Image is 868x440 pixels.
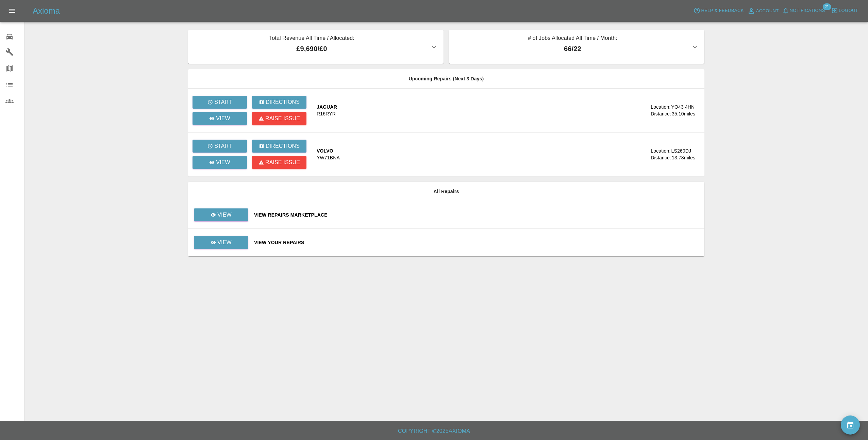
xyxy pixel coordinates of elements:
a: View [194,239,249,245]
div: 35.10 miles [672,110,699,117]
p: Start [214,142,232,150]
p: £9,690 / £0 [194,44,430,54]
a: Account [746,5,781,16]
p: Raise issue [265,114,300,123]
h6: Copyright © 2025 Axioma [5,426,863,436]
button: Help & Feedback [692,5,745,16]
a: Location:LS260DJDistance:13.78miles [621,147,699,161]
a: View [193,156,247,169]
h5: Axioma [33,5,60,16]
p: View [216,114,230,123]
p: Raise issue [265,158,300,167]
button: Logout [830,5,860,16]
a: JAGUARR16RYR [317,104,616,117]
div: Location: [651,147,670,154]
button: Start [193,96,247,109]
button: Start [193,140,247,153]
a: View Your Repairs [254,239,699,246]
div: LS260DJ [671,147,691,154]
p: Directions [266,142,300,150]
button: availability [841,415,860,435]
th: Upcoming Repairs (Next 3 Days) [188,69,704,89]
button: Raise issue [252,156,306,169]
span: 21 [822,3,831,10]
a: View [194,236,248,249]
div: JAGUAR [317,104,337,110]
div: R16RYR [317,110,336,117]
a: VOLVOYW71BNA [317,147,616,161]
p: View [216,158,230,167]
button: Raise issue [252,112,306,125]
button: Open drawer [4,3,20,19]
div: 13.78 miles [672,154,699,161]
button: Directions [252,140,306,153]
a: Location:YO43 4HNDistance:35.10miles [621,104,699,117]
div: VOLVO [317,147,340,154]
a: View [194,208,248,221]
a: View [193,112,247,125]
div: Location: [651,104,670,110]
p: 66 / 22 [454,44,691,54]
span: Logout [839,7,858,15]
th: All Repairs [188,182,704,201]
button: Total Revenue All Time / Allocated:£9,690/£0 [188,30,444,64]
p: Directions [266,98,300,106]
button: Notifications [781,5,827,16]
span: Notifications [790,7,825,15]
p: View [217,211,232,219]
p: Total Revenue All Time / Allocated: [194,34,430,44]
div: YO43 4HN [671,104,695,110]
span: Account [756,7,779,15]
p: View [217,238,232,247]
button: # of Jobs Allocated All Time / Month:66/22 [449,30,704,64]
a: View [194,212,249,217]
p: Start [214,98,232,106]
span: Help & Feedback [701,7,744,15]
button: Directions [252,96,306,109]
div: YW71BNA [317,154,340,161]
a: View Repairs Marketplace [254,211,699,218]
p: # of Jobs Allocated All Time / Month: [454,34,691,44]
div: Distance: [651,154,671,161]
div: Distance: [651,110,671,117]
